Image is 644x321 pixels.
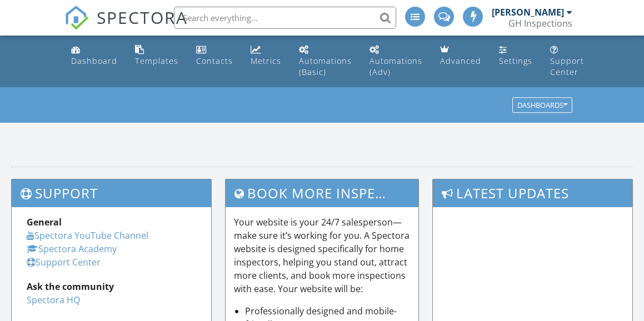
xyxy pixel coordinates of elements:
div: GH Inspections [508,18,572,29]
a: Support Center [546,40,588,83]
div: Contacts [196,56,233,66]
a: Settings [495,40,537,72]
h3: Support [12,179,211,207]
a: Spectora Academy [27,243,117,255]
a: Metrics [246,40,286,72]
h3: Latest Updates [433,179,632,207]
a: SPECTORA [64,15,188,38]
a: Dashboard [67,40,122,72]
a: Contacts [192,40,237,72]
div: Dashboards [517,102,567,109]
strong: General [27,216,62,228]
a: Advanced [436,40,486,72]
button: Dashboards [512,98,572,113]
div: Advanced [440,56,481,66]
div: [PERSON_NAME] [492,7,564,18]
a: Automations (Advanced) [365,40,427,83]
a: Automations (Basic) [294,40,356,83]
div: Automations (Basic) [299,56,352,77]
p: Your website is your 24/7 salesperson—make sure it’s working for you. A Spectora website is desig... [234,215,410,295]
a: Spectora HQ [27,294,80,306]
h3: Book More Inspections [226,179,418,207]
img: The Best Home Inspection Software - Spectora [64,6,89,30]
div: Dashboard [71,56,117,66]
span: SPECTORA [97,6,188,29]
div: Support Center [550,56,584,77]
input: Search everything... [174,7,396,29]
div: Metrics [251,56,281,66]
div: Settings [499,56,532,66]
a: Support Center [27,256,101,268]
a: Spectora YouTube Channel [27,229,148,242]
div: Ask the community [27,280,196,293]
a: Templates [131,40,183,72]
div: Automations (Adv) [370,56,422,77]
div: Templates [135,56,178,66]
